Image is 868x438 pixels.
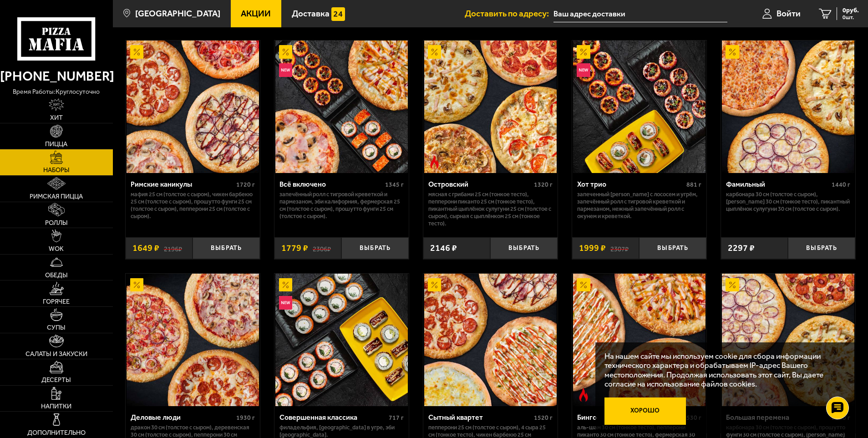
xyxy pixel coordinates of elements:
s: 2196 ₽ [164,244,182,253]
button: Выбрать [341,237,409,260]
img: Совершенная классика [275,274,408,406]
span: Супы [47,325,66,331]
span: 717 г [389,414,404,422]
img: Фамильный [722,41,854,173]
a: АкционныйРимские каникулы [126,41,260,173]
button: Выбрать [788,237,855,260]
img: Акционный [577,278,590,292]
span: 0 шт. [843,15,859,20]
img: Всё включено [275,41,408,173]
img: Островский [424,41,557,173]
button: Хорошо [604,397,686,425]
img: Акционный [428,45,442,59]
input: Ваш адрес доставки [553,5,727,22]
span: Акции [241,9,271,18]
img: Акционный [726,278,739,292]
a: АкционныйНовинкаХот трио [572,41,706,173]
span: Доставить по адресу: [465,9,553,18]
div: Хот трио [577,180,684,188]
span: Десерты [41,377,71,383]
span: 1345 г [385,181,404,188]
a: АкционныйСытный квартет [423,274,558,406]
div: Бинго [577,413,680,422]
img: Акционный [279,45,293,59]
a: АкционныйДеловые люди [126,274,260,406]
s: 2306 ₽ [313,244,331,253]
span: Хит [50,115,63,121]
img: Бинго [573,274,706,406]
span: 881 г [686,181,701,188]
img: Хот трио [573,41,706,173]
span: Салаты и закуски [25,351,87,357]
span: 1930 г [236,414,255,422]
div: Совершенная классика [279,413,386,422]
span: Роллы [45,220,68,226]
a: АкционныйФамильный [721,41,855,173]
a: АкционныйОстрое блюдоОстровский [423,41,558,173]
s: 2307 ₽ [610,244,629,253]
span: 1440 г [832,181,850,188]
p: На нашем сайте мы используем cookie для сбора информации технического характера и обрабатываем IP... [604,351,841,389]
img: Новинка [577,63,590,77]
span: [GEOGRAPHIC_DATA] [135,9,220,18]
p: Карбонара 30 см (толстое с сыром), [PERSON_NAME] 30 см (тонкое тесто), Пикантный цыплёнок сулугун... [726,191,850,213]
img: Акционный [726,45,739,59]
span: 1720 г [236,181,255,188]
img: Деловые люди [127,274,259,406]
span: Доставка [292,9,330,18]
span: 1649 ₽ [132,244,159,253]
span: Дополнительно [27,430,86,436]
a: АкционныйНовинкаВсё включено [274,41,409,173]
img: Акционный [130,278,144,292]
p: Запечённый ролл с тигровой креветкой и пармезаном, Эби Калифорния, Фермерская 25 см (толстое с сы... [279,191,404,220]
img: Большая перемена [722,274,854,406]
img: Акционный [577,45,590,59]
span: Горячее [43,299,70,305]
div: Всё включено [279,180,383,188]
span: Обеды [45,272,68,279]
span: Войти [777,9,801,18]
img: Римские каникулы [127,41,259,173]
span: 1779 ₽ [281,244,308,253]
button: Выбрать [639,237,706,260]
span: Напитки [41,403,71,410]
img: Новинка [279,296,293,310]
span: WOK [49,246,64,252]
div: Сытный квартет [428,413,532,422]
button: Выбрать [193,237,260,260]
span: 2146 ₽ [430,244,457,253]
div: Римские каникулы [131,180,234,188]
a: АкционныйОстрое блюдоБинго [572,274,706,406]
img: Острое блюдо [577,388,590,402]
div: Деловые люди [131,413,234,422]
img: Новинка [279,63,293,77]
img: Сытный квартет [424,274,557,406]
span: Римская пицца [30,194,83,200]
p: Мафия 25 см (толстое с сыром), Чикен Барбекю 25 см (толстое с сыром), Прошутто Фунги 25 см (толст... [131,191,255,220]
span: 0 руб. [843,7,859,14]
p: Мясная с грибами 25 см (тонкое тесто), Пепперони Пиканто 25 см (тонкое тесто), Пикантный цыплёнок... [428,191,553,227]
img: Акционный [279,278,293,292]
a: АкционныйБольшая перемена [721,274,855,406]
img: Острое блюдо [428,155,442,169]
span: Наборы [43,167,70,173]
img: 15daf4d41897b9f0e9f617042186c801.svg [331,7,345,21]
div: Фамильный [726,180,829,188]
span: 1999 ₽ [579,244,606,253]
span: 1520 г [534,414,553,422]
img: Акционный [130,45,144,59]
span: 1320 г [534,181,553,188]
span: 2297 ₽ [728,244,755,253]
p: Запеченный [PERSON_NAME] с лососем и угрём, Запечённый ролл с тигровой креветкой и пармезаном, Не... [577,191,701,220]
div: Островский [428,180,532,188]
a: АкционныйНовинкаСовершенная классика [274,274,409,406]
img: Акционный [428,278,442,292]
span: Пицца [45,141,67,148]
button: Выбрать [490,237,558,260]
